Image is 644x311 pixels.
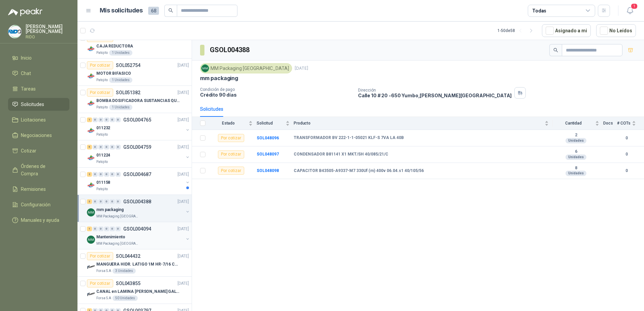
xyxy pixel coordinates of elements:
[8,129,69,142] a: Negociaciones
[200,105,223,113] div: Solicitudes
[148,7,159,15] span: 68
[87,89,113,97] div: Por cotizar
[200,63,292,73] div: MM Packaging [GEOGRAPHIC_DATA]
[96,77,108,83] p: Patojito
[96,70,131,77] p: MOTOR BIFASICO
[77,86,192,113] a: Por cotizarSOL051382[DATE] Company LogoBOMBA DOSIFICADORA SUSTANCIAS QUIMICASPatojito1 Unidades
[178,280,189,287] p: [DATE]
[617,168,636,174] b: 0
[178,253,189,260] p: [DATE]
[8,51,69,64] a: Inicio
[87,198,190,219] a: 3 0 0 0 0 0 GSOL004388[DATE] Company Logomm packagingMM Packaging [GEOGRAPHIC_DATA]
[566,171,586,176] div: Unidades
[100,6,143,15] h1: Mis solicitudes
[21,116,46,124] span: Licitaciones
[123,117,151,122] p: GSOL004765
[87,172,92,177] div: 2
[87,45,95,53] img: Company Logo
[178,171,189,178] p: [DATE]
[358,93,512,98] p: Calle 10 # 20 -650 Yumbo , [PERSON_NAME][GEOGRAPHIC_DATA]
[116,145,121,149] div: 0
[178,199,189,205] p: [DATE]
[218,150,244,159] div: Por cotizar
[116,254,140,258] p: SOL044432
[77,59,192,86] a: Por cotizarSOL052754[DATE] Company LogoMOTOR BIFASICOPatojito1 Unidades
[87,279,113,287] div: Por cotizar
[104,145,109,149] div: 0
[201,65,209,72] img: Company Logo
[218,167,244,175] div: Por cotizar
[178,62,189,69] p: [DATE]
[294,117,553,130] th: Producto
[294,135,404,141] b: TRANSFORMADOR BV 222-1-1-05021 KLF-S 7VA LA 40B
[21,85,36,93] span: Tareas
[8,113,69,126] a: Licitaciones
[96,288,180,295] p: CANAL en LAMINA [PERSON_NAME] GALVANIZADO CALI. 18 1220 X 2240
[8,8,42,16] img: Logo peakr
[87,145,92,149] div: 5
[294,152,388,157] b: CONDENSADOR B81141 X1 MKT/SH 40/085/21/C
[96,207,124,213] p: mm packaging
[87,143,190,165] a: 5 0 0 0 0 0 GSOL004759[DATE] Company Logo011224Patojito
[8,25,21,38] img: Company Logo
[8,214,69,227] a: Manuales y ayuda
[8,67,69,80] a: Chat
[104,227,109,231] div: 0
[116,172,121,177] div: 0
[116,90,140,95] p: SOL051382
[87,225,190,246] a: 1 0 0 0 0 0 GSOL004094[DATE] Company LogoMantenimientoMM Packaging [GEOGRAPHIC_DATA]
[96,261,180,268] p: MANGUERA HIDR. LATIGO 1M HR-7/16 COPAS 1
[8,82,69,95] a: Tareas
[178,144,189,150] p: [DATE]
[87,61,113,69] div: Por cotizar
[98,172,103,177] div: 0
[596,24,636,37] button: No Leídos
[123,199,151,204] p: GSOL004388
[116,199,121,204] div: 0
[21,147,36,154] span: Cotizar
[178,226,189,232] p: [DATE]
[87,227,92,231] div: 1
[624,5,636,17] button: 1
[603,117,617,130] th: Docs
[123,227,151,231] p: GSOL004094
[566,154,586,160] div: Unidades
[257,136,279,140] a: SOL048096
[96,179,110,186] p: 011158
[87,252,113,260] div: Por cotizar
[21,216,59,224] span: Manuales y ayuda
[104,172,109,177] div: 0
[104,117,109,122] div: 0
[532,7,546,14] div: Todas
[553,149,599,154] b: 6
[93,227,98,231] div: 0
[21,132,52,139] span: Negociaciones
[21,163,63,177] span: Órdenes de Compra
[21,201,51,208] span: Configuración
[98,117,103,122] div: 0
[26,24,69,34] p: [PERSON_NAME] [PERSON_NAME]
[110,199,115,204] div: 0
[295,65,308,72] p: [DATE]
[8,183,69,196] a: Remisiones
[93,145,98,149] div: 0
[21,70,31,77] span: Chat
[96,241,139,246] p: MM Packaging [GEOGRAPHIC_DATA]
[96,132,108,137] p: Patojito
[96,234,125,240] p: Mantenimiento
[109,50,132,56] div: 1 Unidades
[553,48,558,53] span: search
[21,54,32,62] span: Inicio
[109,77,132,83] div: 1 Unidades
[26,35,69,39] p: RIDO
[200,75,238,82] p: mm packaging
[87,181,95,189] img: Company Logo
[98,227,103,231] div: 0
[110,172,115,177] div: 0
[116,117,121,122] div: 0
[77,31,192,59] a: Por cotizarSOL052755[DATE] Company LogoCAJA REDUCTORAPatojito1 Unidades
[553,166,599,171] b: 8
[257,152,279,157] a: SOL048097
[96,268,111,274] p: Forsa S.A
